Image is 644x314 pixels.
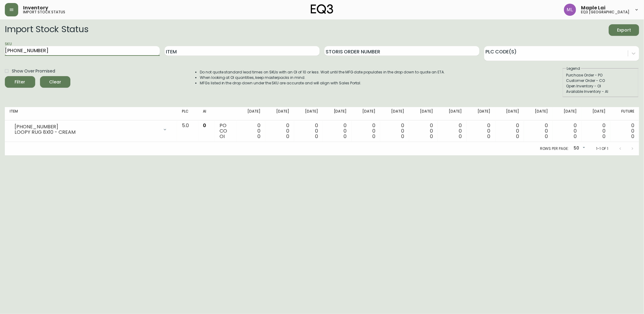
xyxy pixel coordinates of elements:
div: 0 0 [270,123,289,139]
button: Filter [5,76,35,88]
div: 0 0 [385,123,404,139]
div: Purchase Order - PO [566,73,635,78]
span: 0 [430,133,433,140]
span: 0 [488,133,491,140]
th: [DATE] [323,107,352,120]
th: [DATE] [352,107,381,120]
span: 0 [574,133,577,140]
div: Customer Order - CO [566,78,635,83]
th: Item [5,107,177,120]
th: [DATE] [553,107,582,120]
span: 0 [315,133,318,140]
button: Clear [40,76,70,88]
div: 50 [571,143,586,154]
span: Clear [45,78,65,86]
h2: Import Stock Status [5,24,88,36]
p: 1-1 of 1 [596,146,608,151]
span: 0 [602,133,605,140]
li: MFGs listed in the drop down under the SKU are accurate and will align with Sales Portal. [200,80,445,86]
img: 61e28cffcf8cc9f4e300d877dd684943 [564,4,576,16]
span: Inventory [23,5,48,10]
span: Export [614,26,634,34]
span: 0 [516,133,519,140]
th: [DATE] [524,107,553,120]
h5: eq3 [GEOGRAPHIC_DATA] [581,10,629,14]
legend: Legend [566,66,581,71]
div: 0 0 [299,123,318,139]
span: 0 [203,122,206,129]
span: 0 [286,133,289,140]
div: 0 0 [357,123,376,139]
div: [PHONE_NUMBER]LOOPY RUG 8X10 - CREAM [10,123,172,136]
div: 0 0 [443,123,462,139]
span: 0 [372,133,375,140]
th: PLC [177,107,198,120]
span: 0 [344,133,347,140]
th: [DATE] [265,107,294,120]
div: 0 0 [529,123,548,139]
th: [DATE] [294,107,323,120]
span: Show Over Promised [12,68,55,74]
span: 0 [545,133,548,140]
h5: import stock status [23,10,65,14]
div: 0 0 [586,123,605,139]
li: When looking at OI quantities, keep masterpacks in mind. [200,75,445,80]
img: logo [311,4,333,14]
div: LOOPY RUG 8X10 - CREAM [15,130,159,135]
th: [DATE] [236,107,265,120]
div: [PHONE_NUMBER] [15,124,159,130]
div: 0 0 [558,123,577,139]
button: Export [609,24,639,36]
div: 0 0 [328,123,347,139]
th: Future [610,107,639,120]
span: Maple Lai [581,5,605,10]
span: 0 [401,133,404,140]
div: Available Inventory - AI [566,89,635,94]
th: [DATE] [438,107,467,120]
td: 5.0 [177,120,198,142]
div: PO CO [220,123,232,139]
span: 0 [459,133,462,140]
span: OI [220,133,225,140]
th: [DATE] [467,107,495,120]
th: [DATE] [409,107,438,120]
th: [DATE] [495,107,524,120]
div: 0 0 [500,123,519,139]
div: Open Inventory - OI [566,83,635,89]
th: [DATE] [380,107,409,120]
span: 0 [257,133,260,140]
th: AI [198,107,215,120]
div: 0 0 [615,123,634,139]
div: 0 0 [471,123,491,139]
div: 0 0 [414,123,433,139]
th: [DATE] [582,107,610,120]
li: Do not quote standard lead times on SKUs with an OI of 10 or less. Wait until the MFG date popula... [200,69,445,75]
span: 0 [631,133,634,140]
p: Rows per page: [540,146,569,151]
div: 0 0 [241,123,260,139]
